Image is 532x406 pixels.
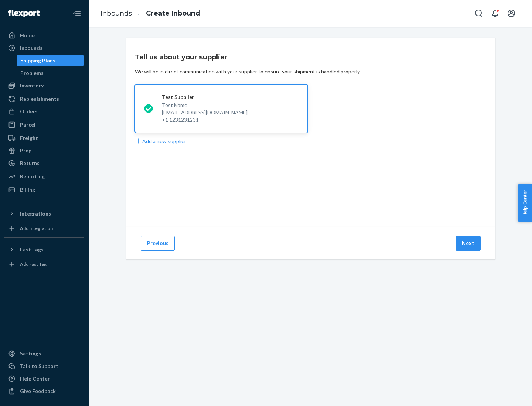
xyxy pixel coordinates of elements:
div: Problems [20,69,44,77]
div: Freight [20,134,38,142]
a: Billing [4,184,84,196]
button: Open account menu [504,6,519,21]
div: We will be in direct communication with your supplier to ensure your shipment is handled properly. [135,68,361,75]
div: Settings [20,350,41,357]
ol: breadcrumbs [95,3,206,24]
a: Replenishments [4,93,84,105]
div: Prep [20,147,31,154]
div: Add Integration [20,225,53,231]
a: Create Inbound [146,9,200,17]
a: Inbounds [4,42,84,54]
a: Inventory [4,80,84,92]
button: Help Center [518,184,532,222]
a: Returns [4,157,84,169]
a: Freight [4,132,84,144]
a: Prep [4,145,84,156]
a: Add Fast Tag [4,258,84,270]
a: Parcel [4,119,84,131]
div: Fast Tags [20,246,44,253]
div: Inventory [20,82,44,89]
button: Add a new supplier [135,137,186,145]
div: Inbounds [20,44,42,52]
div: Replenishments [20,95,59,103]
button: Give Feedback [4,385,84,397]
a: Shipping Plans [17,55,85,66]
button: Next [456,236,481,251]
button: Open notifications [488,6,502,21]
div: Parcel [20,121,35,128]
div: Shipping Plans [20,57,55,64]
a: Reporting [4,171,84,182]
h3: Tell us about your supplier [135,52,228,62]
div: Add Fast Tag [20,261,47,267]
button: Open Search Box [471,6,486,21]
a: Help Center [4,373,84,385]
div: Orders [20,108,38,115]
a: Add Integration [4,223,84,234]
div: Reporting [20,173,45,180]
a: Orders [4,106,84,117]
a: Settings [4,348,84,359]
a: Inbounds [100,9,132,17]
a: Problems [17,67,85,79]
div: Integrations [20,210,51,217]
div: Talk to Support [20,362,58,370]
button: Fast Tags [4,244,84,255]
div: Billing [20,186,35,193]
div: Help Center [20,375,50,382]
button: Integrations [4,208,84,220]
img: Flexport logo [8,10,40,17]
div: Returns [20,159,40,167]
a: Home [4,30,84,41]
div: Give Feedback [20,388,56,395]
button: Previous [141,236,175,251]
button: Close Navigation [69,6,84,21]
div: Home [20,32,35,39]
a: Talk to Support [4,360,84,372]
